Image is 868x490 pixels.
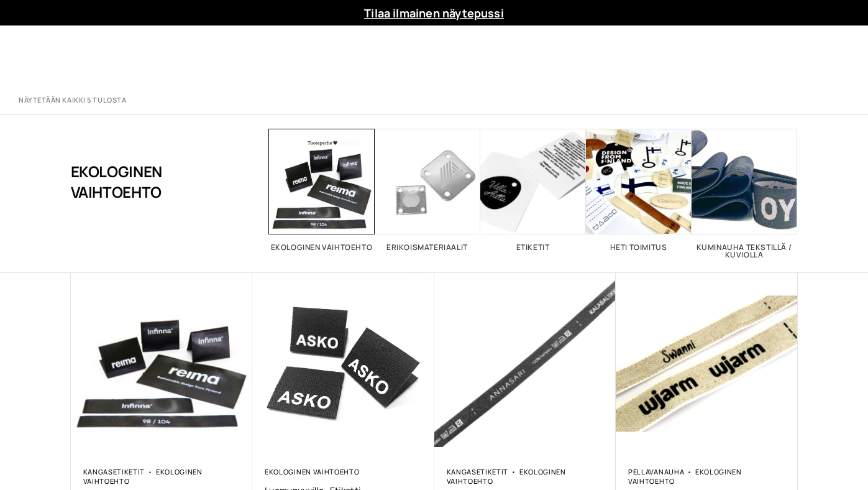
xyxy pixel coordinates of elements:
a: Ekologinen vaihtoehto [265,467,359,476]
a: Tilaa ilmainen näytepussi [364,6,504,21]
h2: Erikoismateriaalit [375,244,480,251]
a: Visit product category Erikoismateriaalit [375,129,480,251]
a: Kangasetiketit [447,467,509,476]
h2: Heti toimitus [586,244,692,251]
h2: Ekologinen vaihtoehto [269,244,375,251]
a: Visit product category Kuminauha tekstillä / kuviolla [692,129,797,259]
a: Pellavanauha [628,467,684,476]
a: Visit product category Ekologinen vaihtoehto [269,129,375,251]
a: Visit product category Etiketit [480,129,586,251]
h2: Kuminauha tekstillä / kuviolla [692,244,797,259]
h2: Etiketit [480,244,586,251]
a: Ekologinen vaihtoehto [447,467,566,486]
p: Näytetään kaikki 5 tulosta [19,96,126,105]
a: Ekologinen vaihtoehto [83,467,203,486]
a: Kangasetiketit [83,467,145,476]
a: Ekologinen vaihtoehto [628,467,742,486]
a: Visit product category Heti toimitus [586,129,692,251]
h1: Ekologinen vaihtoehto [71,129,207,234]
